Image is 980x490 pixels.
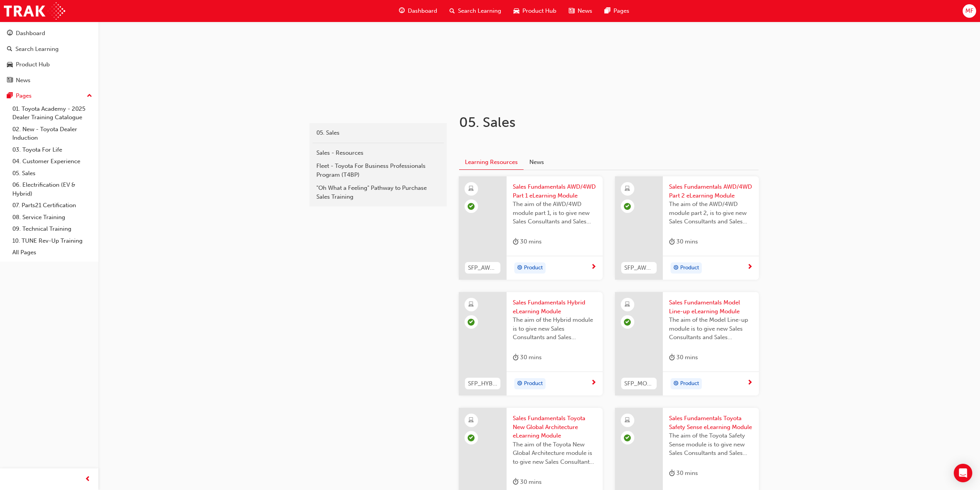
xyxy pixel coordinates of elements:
span: target-icon [517,379,522,389]
span: Dashboard [408,7,437,15]
span: learningRecordVerb_COMPLETE-icon [468,203,475,210]
a: SFP_HYBRIDSales Fundamentals Hybrid eLearning ModuleThe aim of the Hybrid module is to give new S... [459,292,603,395]
span: next-icon [591,264,596,271]
span: news-icon [569,6,574,16]
span: car-icon [7,61,13,68]
div: Fleet - Toyota For Business Professionals Program (T4BP) [316,162,440,179]
img: Trak [4,2,65,20]
span: learningRecordVerb_COMPLETE-icon [624,319,631,326]
span: Product [680,264,699,272]
button: Pages [3,89,95,103]
span: search-icon [449,6,455,16]
a: 02. New - Toyota Dealer Induction [9,123,95,144]
a: 05. Sales [313,126,444,140]
div: 30 mins [513,237,542,247]
a: Dashboard [3,26,95,41]
button: Learning Resources [459,155,524,170]
span: learningResourceType_ELEARNING-icon [468,416,474,426]
span: prev-icon [85,475,91,484]
span: News [578,7,592,15]
span: next-icon [747,380,753,387]
span: duration-icon [513,237,519,247]
div: Product Hub [16,60,50,69]
span: car-icon [514,6,519,16]
span: target-icon [673,379,679,389]
a: SFP_AWD_4WD_P1Sales Fundamentals AWD/4WD Part 1 eLearning ModuleThe aim of the AWD/4WD module par... [459,176,603,280]
span: duration-icon [513,477,519,487]
span: SFP_MODEL_LINEUP [624,379,654,388]
span: MF [965,7,973,15]
a: 03. Toyota For Life [9,144,95,156]
span: up-icon [87,91,92,101]
span: learningRecordVerb_COMPLETE-icon [468,434,475,441]
div: Open Intercom Messenger [954,464,972,482]
div: Pages [16,91,32,100]
a: Sales - Resources [313,146,444,160]
a: 08. Service Training [9,211,95,223]
a: news-iconNews [563,3,598,19]
h1: 05. Sales [459,114,712,131]
a: car-iconProduct Hub [507,3,563,19]
a: Product Hub [3,57,95,72]
span: SFP_AWD_4WD_P2 [624,264,654,272]
a: search-iconSearch Learning [443,3,507,19]
span: Product [680,379,699,388]
div: 30 mins [513,477,542,487]
span: duration-icon [669,237,675,247]
span: duration-icon [669,353,675,362]
span: target-icon [673,263,679,273]
span: news-icon [7,77,13,84]
a: All Pages [9,247,95,259]
span: The aim of the Toyota Safety Sense module is to give new Sales Consultants and Sales Professional... [669,431,753,458]
span: guage-icon [399,6,405,16]
div: 30 mins [513,353,542,362]
a: News [3,73,95,88]
span: Sales Fundamentals Toyota New Global Architecture eLearning Module [513,414,596,440]
span: Sales Fundamentals AWD/4WD Part 1 eLearning Module [513,182,596,200]
span: duration-icon [669,468,675,478]
div: 30 mins [669,468,698,478]
span: pages-icon [7,93,13,100]
span: pages-icon [605,6,610,16]
span: Product [524,379,543,388]
span: learningResourceType_ELEARNING-icon [625,300,630,310]
button: MF [963,4,976,18]
span: Sales Fundamentals Hybrid eLearning Module [513,298,596,316]
div: "Oh What a Feeling" Pathway to Purchase Sales Training [316,184,440,201]
a: 10. TUNE Rev-Up Training [9,235,95,247]
span: learningResourceType_ELEARNING-icon [468,184,474,194]
button: DashboardSearch LearningProduct HubNews [3,25,95,89]
a: SFP_AWD_4WD_P2Sales Fundamentals AWD/4WD Part 2 eLearning ModuleThe aim of the AWD/4WD module par... [615,176,759,280]
span: Sales Fundamentals Model Line-up eLearning Module [669,298,753,316]
span: next-icon [591,380,596,387]
a: 05. Sales [9,167,95,179]
a: "Oh What a Feeling" Pathway to Purchase Sales Training [313,181,444,203]
a: Fleet - Toyota For Business Professionals Program (T4BP) [313,159,444,181]
span: Sales Fundamentals Toyota Safety Sense eLearning Module [669,414,753,431]
span: learningRecordVerb_COMPLETE-icon [624,434,631,441]
a: guage-iconDashboard [393,3,443,19]
a: 04. Customer Experience [9,155,95,167]
span: Pages [613,7,629,15]
a: 06. Electrification (EV & Hybrid) [9,179,95,199]
span: Product Hub [522,7,556,15]
span: Search Learning [458,7,501,15]
span: learningRecordVerb_COMPLETE-icon [468,319,475,326]
span: learningResourceType_ELEARNING-icon [468,300,474,310]
a: 09. Technical Training [9,223,95,235]
span: duration-icon [513,353,519,362]
span: The aim of the Hybrid module is to give new Sales Consultants and Sales Professionals an insight ... [513,316,596,342]
div: 05. Sales [316,128,440,137]
span: SFP_HYBRID [468,379,497,388]
div: Search Learning [15,45,59,54]
div: Dashboard [16,29,45,38]
span: search-icon [7,46,12,53]
a: SFP_MODEL_LINEUPSales Fundamentals Model Line-up eLearning ModuleThe aim of the Model Line-up mod... [615,292,759,395]
span: learningResourceType_ELEARNING-icon [625,184,630,194]
div: 30 mins [669,353,698,362]
span: learningRecordVerb_COMPLETE-icon [624,203,631,210]
span: Sales Fundamentals AWD/4WD Part 2 eLearning Module [669,182,753,200]
div: Sales - Resources [316,149,440,157]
